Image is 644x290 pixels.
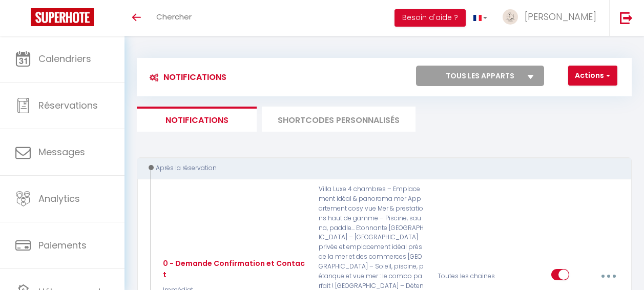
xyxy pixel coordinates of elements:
span: Réservations [38,99,98,112]
img: logout [620,11,633,24]
span: Paiements [38,239,87,252]
span: Chercher [156,11,192,22]
button: Besoin d'aide ? [394,9,466,27]
img: Super Booking [31,8,94,26]
h3: Notifications [144,66,226,89]
button: Actions [568,66,617,86]
span: [PERSON_NAME] [525,10,596,23]
div: Après la réservation [147,163,613,173]
li: SHORTCODES PERSONNALISÉS [262,107,416,132]
span: Calendriers [38,52,91,65]
img: ... [503,9,518,25]
span: Analytics [38,192,80,205]
li: Notifications [137,107,257,132]
span: Messages [38,146,85,158]
div: 0 - Demande Confirmation et Contact [160,258,305,280]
